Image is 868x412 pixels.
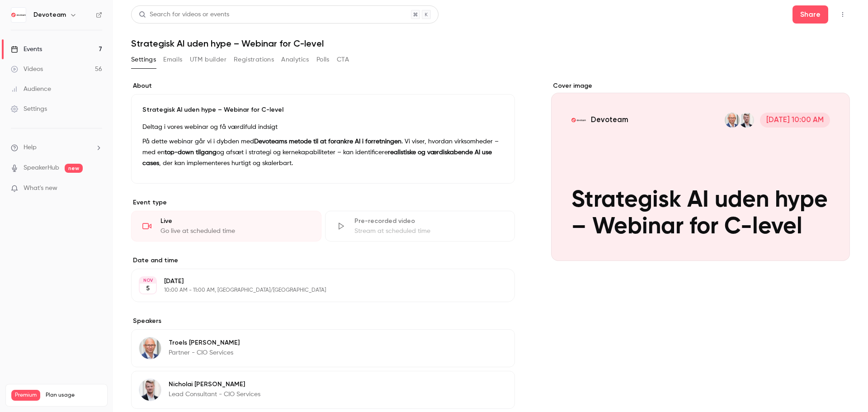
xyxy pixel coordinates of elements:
label: Speakers [131,317,515,326]
div: Pre-recorded video [354,217,504,226]
label: Date and time [131,256,515,265]
div: Settings [11,104,47,114]
div: Go live at scheduled time [160,227,310,236]
li: help-dropdown-opener [11,143,102,152]
span: Help [24,143,37,152]
button: Emails [163,52,182,67]
div: Audience [11,85,51,94]
p: På dette webinar går vi i dybden med . Vi viser, hvordan virksomheder – med en og afsæt i strateg... [142,136,504,169]
button: Polls [316,52,330,67]
p: Strategisk AI uden hype – Webinar for C-level [142,105,504,114]
button: CTA [337,52,349,67]
img: Nicholai Hviid Andersen [139,379,161,401]
button: Share [793,5,828,24]
div: Videos [11,65,43,74]
label: About [131,81,515,90]
div: Search for videos or events [139,10,229,19]
button: Settings [131,52,156,67]
label: Cover image [551,81,850,90]
p: Partner - CIO Services [169,348,240,357]
h1: Strategisk AI uden hype – Webinar for C-level [131,38,850,49]
p: Nicholai [PERSON_NAME] [169,380,260,389]
div: Troels AstrupTroels [PERSON_NAME]Partner - CIO Services [131,329,515,367]
p: Event type [131,198,515,207]
button: Registrations [234,52,274,67]
div: Nicholai Hviid AndersenNicholai [PERSON_NAME]Lead Consultant - CIO Services [131,371,515,409]
img: Troels Astrup [139,337,161,359]
button: UTM builder [190,52,226,67]
h6: Devoteam [33,10,66,19]
div: Live [160,217,310,226]
strong: top-down tilgang [165,149,217,156]
p: Troels [PERSON_NAME] [169,338,240,347]
span: Plan usage [46,392,102,399]
p: 5 [146,284,150,293]
strong: Devoteams metode til at forankre AI i forretningen [254,138,401,145]
a: SpeakerHub [24,163,59,173]
span: new [65,164,83,173]
div: NOV [140,277,156,284]
button: Analytics [281,52,309,67]
div: Stream at scheduled time [354,227,504,236]
div: Pre-recorded videoStream at scheduled time [325,211,515,242]
div: Events [11,45,42,54]
p: Deltag i vores webinar og få værdifuld indsigt [142,122,504,133]
p: 10:00 AM - 11:00 AM, [GEOGRAPHIC_DATA]/[GEOGRAPHIC_DATA] [164,287,467,294]
span: What's new [24,184,57,193]
section: Cover image [551,81,850,261]
iframe: Noticeable Trigger [91,185,102,193]
p: Lead Consultant - CIO Services [169,390,260,399]
p: [DATE] [164,277,467,286]
span: Premium [11,390,40,401]
img: Devoteam [11,8,26,22]
div: LiveGo live at scheduled time [131,211,321,242]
